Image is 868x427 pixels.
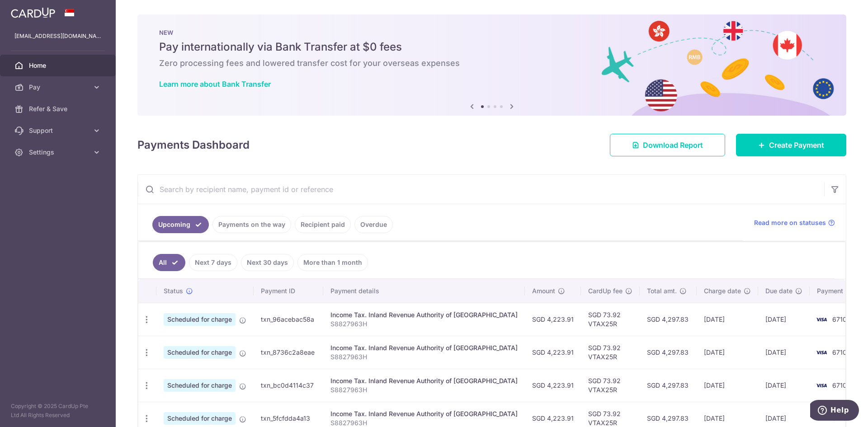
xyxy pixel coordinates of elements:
p: S8827963H [330,319,518,328]
td: SGD 4,223.91 [525,369,581,402]
td: SGD 4,297.83 [640,336,697,369]
span: CardUp fee [588,286,623,296]
span: Due date [765,286,793,296]
td: txn_bc0d4114c37 [254,369,323,402]
h5: Pay internationally via Bank Transfer at $0 fees [159,40,825,54]
span: Refer & Save [29,104,89,113]
td: SGD 73.92 VTAX25R [581,303,640,336]
td: txn_8736c2a8eae [254,336,323,369]
a: Upcoming [152,216,209,233]
td: SGD 4,297.83 [640,369,697,402]
h6: Zero processing fees and lowered transfer cost for your overseas expenses [159,58,825,69]
td: [DATE] [697,336,758,369]
td: SGD 4,223.91 [525,303,581,336]
th: Payment details [323,279,525,303]
p: [EMAIL_ADDRESS][DOMAIN_NAME] [14,32,101,41]
td: SGD 4,297.83 [640,303,697,336]
td: [DATE] [758,369,810,402]
span: Amount [532,286,555,296]
span: 6710 [832,348,847,356]
img: Bank Card [812,314,830,325]
h4: Payments Dashboard [137,137,250,153]
a: More than 1 month [297,254,368,271]
img: Bank Card [812,380,830,391]
img: CardUp [11,7,55,18]
img: Bank transfer banner [137,14,846,116]
a: Next 30 days [241,254,294,271]
td: SGD 73.92 VTAX25R [581,369,640,402]
td: [DATE] [758,336,810,369]
iframe: Opens a widget where you can find more information [810,400,859,422]
a: Learn more about Bank Transfer [159,80,271,89]
div: Income Tax. Inland Revenue Authority of [GEOGRAPHIC_DATA] [330,376,518,385]
a: Create Payment [736,134,846,156]
span: 6710 [832,381,847,389]
td: [DATE] [697,369,758,402]
span: Scheduled for charge [164,412,236,425]
span: 6710 [832,315,847,323]
a: Read more on statuses [754,218,835,227]
span: Scheduled for charge [164,346,236,359]
img: Bank Card [812,347,830,358]
span: Read more on statuses [754,218,826,227]
span: Support [29,126,89,135]
td: [DATE] [758,303,810,336]
p: S8827963H [330,385,518,394]
div: Income Tax. Inland Revenue Authority of [GEOGRAPHIC_DATA] [330,343,518,352]
a: Next 7 days [189,254,237,271]
th: Payment ID [254,279,323,303]
a: Download Report [610,134,725,156]
td: SGD 4,223.91 [525,336,581,369]
span: Settings [29,148,89,157]
span: Charge date [704,286,741,296]
td: SGD 73.92 VTAX25R [581,336,640,369]
span: Create Payment [769,140,824,150]
span: Scheduled for charge [164,379,236,392]
div: Income Tax. Inland Revenue Authority of [GEOGRAPHIC_DATA] [330,310,518,319]
td: txn_96acebac58a [254,303,323,336]
span: Scheduled for charge [164,313,236,326]
p: S8827963H [330,352,518,361]
p: NEW [159,29,825,36]
input: Search by recipient name, payment id or reference [138,175,824,204]
a: Recipient paid [295,216,351,233]
a: Overdue [354,216,393,233]
span: Home [29,61,89,70]
span: Status [164,286,183,296]
div: Income Tax. Inland Revenue Authority of [GEOGRAPHIC_DATA] [330,409,518,418]
span: Total amt. [647,286,677,296]
td: [DATE] [697,303,758,336]
span: Download Report [643,140,703,150]
a: All [153,254,185,271]
a: Payments on the way [212,216,291,233]
span: Pay [29,83,89,92]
